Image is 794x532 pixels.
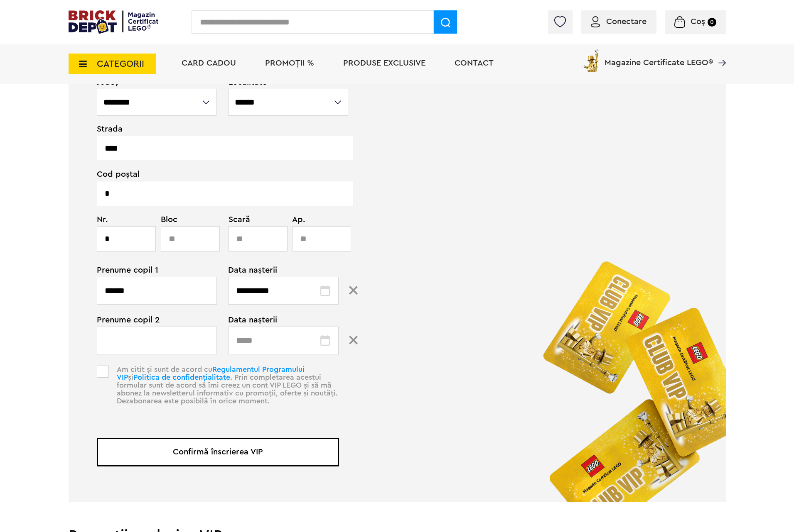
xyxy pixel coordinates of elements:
span: Prenume copil 1 [97,266,208,274]
img: Group%201224.svg [349,286,358,295]
span: Bloc [161,215,215,224]
span: Conectare [606,17,647,26]
a: PROMOȚII % [265,59,314,67]
span: Magazine Certificate LEGO® [605,48,713,67]
span: Ap. [292,215,327,224]
img: vip_page_image [529,247,726,502]
span: Cod poștal [97,170,339,178]
img: Group%201224.svg [349,336,358,344]
span: CATEGORII [97,59,144,68]
span: Data nașterii [228,316,339,324]
span: Prenume copil 2 [97,316,208,324]
span: Nr. [97,215,151,224]
span: Coș [691,17,705,26]
small: 0 [708,18,716,27]
a: Politica de confidențialitate [133,373,230,381]
span: Scară [229,215,272,224]
a: Regulamentul Programului VIP [117,366,305,381]
a: Conectare [591,17,647,26]
span: Data nașterii [228,266,339,274]
p: Am citit și sunt de acord cu și . Prin completarea acestui formular sunt de acord să îmi creez un... [111,366,339,419]
a: Produse exclusive [343,59,425,67]
a: Contact [455,59,494,67]
a: Card Cadou [182,59,236,67]
button: Confirmă înscrierea VIP [97,438,339,466]
a: Magazine Certificate LEGO® [713,48,726,56]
